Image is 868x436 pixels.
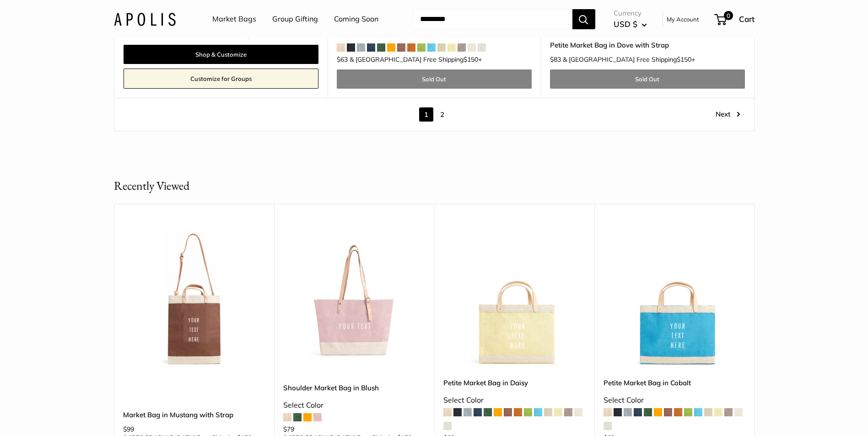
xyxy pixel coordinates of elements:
a: 0 Cart [715,12,755,27]
a: Sold Out [337,69,532,89]
h2: Recently Viewed [114,177,189,195]
a: Petite Market Bag in Cobalt [604,378,745,388]
span: 1 [419,107,433,122]
a: 2 [435,107,449,122]
a: My Account [667,14,699,25]
a: Next [716,107,740,122]
a: Shoulder Market Bag in BlushShoulder Market Bag in Blush [283,227,425,368]
a: Petite Market Bag in Daisy [443,378,585,388]
a: Coming Soon [334,12,378,26]
img: Petite Market Bag in Daisy [443,227,585,368]
span: $99 [123,425,134,433]
img: Market Bag in Mustang with Strap [123,227,265,368]
a: Market Bags [212,12,256,26]
span: USD $ [614,19,637,29]
div: Select Color [283,399,425,412]
a: Petite Market Bag in DaisyPetite Market Bag in Daisy [443,227,585,368]
div: Select Color [604,393,745,407]
a: Sold Out [550,69,745,89]
button: USD $ [614,17,647,32]
button: Search [572,9,595,29]
span: $63 [337,55,348,64]
span: & [GEOGRAPHIC_DATA] Free Shipping + [350,56,482,63]
span: $150 [464,55,478,64]
a: Shoulder Market Bag in Blush [283,383,425,393]
span: Currency [614,7,647,20]
span: $150 [677,55,691,64]
div: Select Color [443,393,585,407]
img: Shoulder Market Bag in Blush [283,227,425,368]
span: $79 [283,425,294,433]
input: Search... [413,9,572,29]
a: Market Bag in Mustang with StrapMarket Bag in Mustang with Strap [123,227,265,368]
span: 0 [723,11,733,20]
a: Petite Market Bag in CobaltPetite Market Bag in Cobalt [604,227,745,368]
a: Group Gifting [272,12,318,26]
a: Shop & Customize [124,45,318,64]
span: Cart [739,14,755,24]
a: Petite Market Bag in Dove with Strap [550,40,745,50]
img: Petite Market Bag in Cobalt [604,227,745,368]
a: Customize for Groups [124,69,318,89]
a: Market Bag in Mustang with Strap [123,409,265,420]
span: & [GEOGRAPHIC_DATA] Free Shipping + [563,56,695,63]
img: Apolis [114,12,176,26]
span: $83 [550,55,561,64]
